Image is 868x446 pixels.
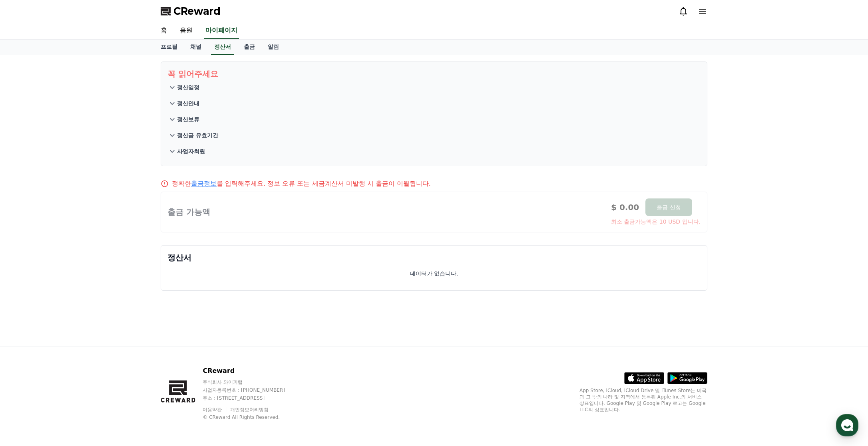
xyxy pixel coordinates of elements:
button: 정산일정 [167,79,701,95]
a: 프로필 [154,40,184,55]
p: CReward [203,366,300,376]
p: 정산보류 [177,115,199,123]
a: 채널 [184,40,208,55]
a: 홈 [154,22,173,39]
p: 사업자등록번호 : [PHONE_NUMBER] [203,387,300,393]
p: 정확한 를 입력해주세요. 정보 오류 또는 세금계산서 미발행 시 출금이 이월됩니다. [172,179,431,188]
a: CReward [161,5,221,18]
p: © CReward All Rights Reserved. [203,414,300,420]
button: 정산보류 [167,111,701,127]
p: App Store, iCloud, iCloud Drive 및 iTunes Store는 미국과 그 밖의 나라 및 지역에서 등록된 Apple Inc.의 서비스 상표입니다. Goo... [579,387,707,413]
p: 정산일정 [177,83,199,91]
p: 데이터가 없습니다. [410,270,458,278]
a: 이용약관 [203,407,228,412]
button: 사업자회원 [167,143,701,159]
p: 정산금 유효기간 [177,131,218,139]
p: 정산안내 [177,99,199,107]
a: 출금정보 [191,180,217,187]
a: 개인정보처리방침 [230,407,269,412]
p: 정산서 [167,252,701,263]
p: 주소 : [STREET_ADDRESS] [203,395,300,401]
button: 정산안내 [167,95,701,111]
button: 정산금 유효기간 [167,127,701,143]
a: 출금 [237,40,261,55]
a: 음원 [173,22,199,39]
a: 마이페이지 [204,22,239,39]
span: CReward [173,5,221,18]
p: 주식회사 와이피랩 [203,379,300,385]
p: 사업자회원 [177,147,205,155]
a: 알림 [261,40,285,55]
a: 정산서 [211,40,234,55]
p: 꼭 읽어주세요 [167,68,701,79]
